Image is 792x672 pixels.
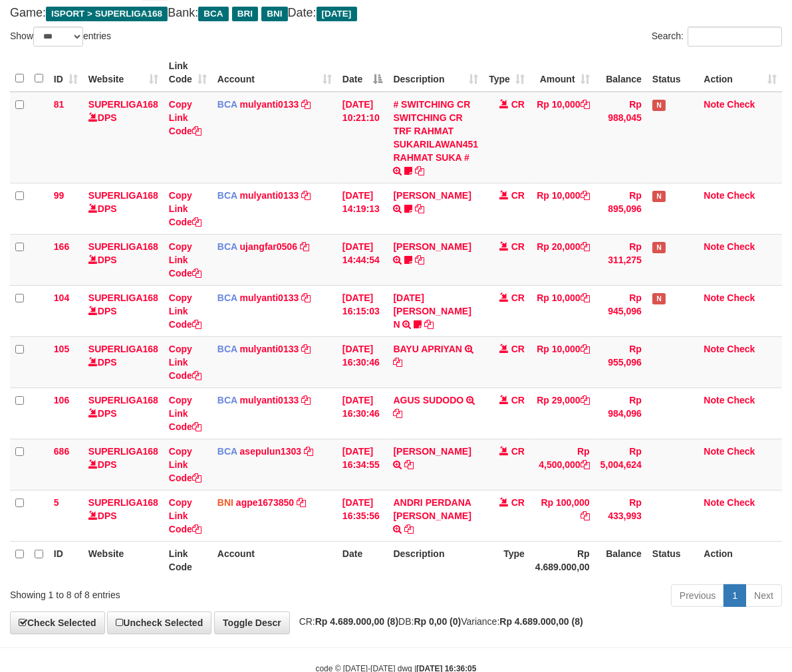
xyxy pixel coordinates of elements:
[217,395,237,405] span: BCA
[530,54,595,92] th: Amount: activate to sort column ascending
[698,54,782,92] th: Action: activate to sort column ascending
[511,292,525,303] span: CR
[337,541,388,579] th: Date
[393,241,471,252] a: [PERSON_NAME]
[595,183,647,234] td: Rp 895,096
[404,524,414,534] a: Copy ANDRI PERDANA RAMADHANI to clipboard
[337,183,388,234] td: [DATE] 14:19:13
[317,7,357,21] span: [DATE]
[415,166,424,176] a: Copy # SWITCHING CR SWITCHING CR TRF RAHMAT SUKARILAWAN451 RAHMAT SUKA # to clipboard
[169,395,201,432] a: Copy Link Code
[217,241,237,252] span: BCA
[236,497,294,508] a: agpe1673850
[261,7,287,21] span: BNI
[727,395,755,405] a: Check
[595,439,647,490] td: Rp 5,004,624
[595,234,647,285] td: Rp 311,275
[393,344,462,354] a: BAYU APRIYAN
[388,54,483,92] th: Description: activate to sort column ascending
[337,54,388,92] th: Date: activate to sort column descending
[499,616,583,627] strong: Rp 4.689.000,00 (8)
[301,99,311,110] a: Copy mulyanti0133 to clipboard
[511,395,525,405] span: CR
[240,292,299,303] a: mulyanti0133
[652,242,666,253] span: Has Note
[595,92,647,183] td: Rp 988,045
[217,99,237,110] span: BCA
[83,285,164,336] td: DPS
[595,54,647,92] th: Balance
[83,92,164,183] td: DPS
[337,490,388,541] td: [DATE] 16:35:56
[581,459,590,470] a: Copy Rp 4,500,000 to clipboard
[217,190,237,201] span: BCA
[83,490,164,541] td: DPS
[240,395,299,405] a: mulyanti0133
[652,191,666,202] span: Has Note
[217,446,237,457] span: BCA
[315,616,398,627] strong: Rp 4.689.000,00 (8)
[88,497,158,508] a: SUPERLIGA168
[581,395,590,405] a: Copy Rp 29,000 to clipboard
[530,541,595,579] th: Rp 4.689.000,00
[169,497,201,534] a: Copy Link Code
[212,54,337,92] th: Account: activate to sort column ascending
[581,241,590,252] a: Copy Rp 20,000 to clipboard
[647,541,698,579] th: Status
[424,319,434,330] a: Copy ZUL FIRMAN N to clipboard
[595,285,647,336] td: Rp 945,096
[393,395,463,405] a: AGUS SUDODO
[511,190,525,201] span: CR
[164,541,212,579] th: Link Code
[88,241,158,252] a: SUPERLIGA168
[169,190,201,227] a: Copy Link Code
[33,27,83,47] select: Showentries
[232,7,258,21] span: BRI
[671,584,724,607] a: Previous
[169,292,201,330] a: Copy Link Code
[54,292,69,303] span: 104
[49,541,83,579] th: ID
[698,541,782,579] th: Action
[727,241,755,252] a: Check
[169,99,201,136] a: Copy Link Code
[727,446,755,457] a: Check
[83,234,164,285] td: DPS
[415,203,424,214] a: Copy MUHAMMAD REZA to clipboard
[595,490,647,541] td: Rp 433,993
[337,388,388,439] td: [DATE] 16:30:46
[301,292,311,303] a: Copy mulyanti0133 to clipboard
[581,292,590,303] a: Copy Rp 10,000 to clipboard
[240,241,297,252] a: ujangfar0506
[83,336,164,388] td: DPS
[88,99,158,110] a: SUPERLIGA168
[511,497,525,508] span: CR
[10,7,782,20] h4: Game: Bank: Date:
[393,408,402,419] a: Copy AGUS SUDODO to clipboard
[54,99,65,110] span: 81
[300,241,309,252] a: Copy ujangfar0506 to clipboard
[704,190,724,201] a: Note
[10,27,111,47] label: Show entries
[337,336,388,388] td: [DATE] 16:30:46
[704,99,724,110] a: Note
[304,446,313,457] a: Copy asepulun1303 to clipboard
[83,388,164,439] td: DPS
[54,190,65,201] span: 99
[704,497,724,508] a: Note
[83,183,164,234] td: DPS
[10,583,320,602] div: Showing 1 to 8 of 8 entries
[169,241,201,279] a: Copy Link Code
[530,234,595,285] td: Rp 20,000
[107,612,211,634] a: Uncheck Selected
[240,99,299,110] a: mulyanti0133
[88,446,158,457] a: SUPERLIGA168
[240,344,299,354] a: mulyanti0133
[511,241,525,252] span: CR
[240,190,299,201] a: mulyanti0133
[337,285,388,336] td: [DATE] 16:15:03
[704,344,724,354] a: Note
[511,344,525,354] span: CR
[337,92,388,183] td: [DATE] 10:21:10
[388,541,483,579] th: Description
